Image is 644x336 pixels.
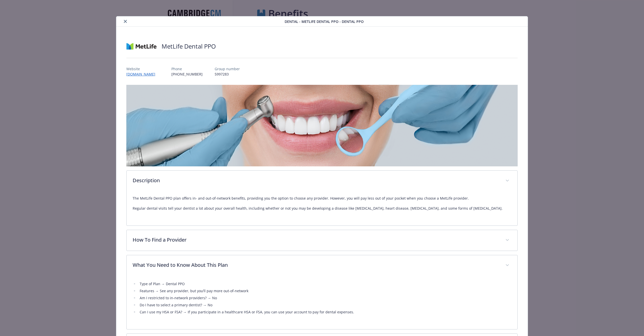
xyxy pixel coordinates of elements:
[133,195,512,201] p: The MetLife Dental PPO plan offers in- and out-of-network benefits, providing you the option to c...
[127,230,518,251] div: How To Find a Provider
[162,42,216,51] h2: MetLife Dental PPO
[285,19,364,24] span: Dental - MetLife Dental PPO - Dental PPO
[171,71,203,77] p: [PHONE_NUMBER]
[138,295,512,301] li: Am I restricted to in-network providers? → No
[127,255,518,276] div: What You Need to Know About This Plan
[126,72,159,77] a: [DOMAIN_NAME]
[138,288,512,294] li: Features → See any provider, but you’ll pay more out-of-network
[127,191,518,226] div: Description
[127,171,518,191] div: Description
[122,18,128,24] button: close
[138,309,512,315] li: Can I use my HSA or FSA? → If you participate in a healthcare HSA or FSA, you can use your accoun...
[215,66,240,71] p: Group number
[138,281,512,287] li: Type of Plan → Dental PPO
[133,236,500,244] p: How To Find a Provider
[138,302,512,308] li: Do I have to select a primary dentist? → No
[127,276,518,329] div: What You Need to Know About This Plan
[133,177,500,184] p: Description
[126,66,159,71] p: Website
[133,261,500,269] p: What You Need to Know About This Plan
[215,71,240,77] p: 5997283
[171,66,203,71] p: Phone
[126,39,157,54] img: Metlife Inc
[126,85,518,166] img: banner
[133,205,512,211] p: Regular dental visits tell your dentist a lot about your overall health, including whether or not...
